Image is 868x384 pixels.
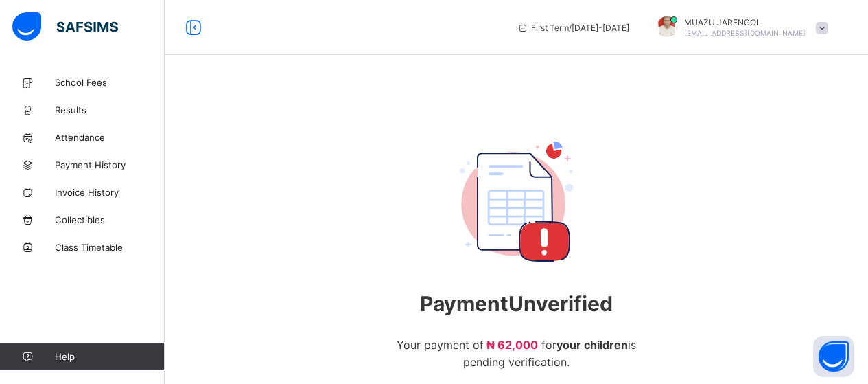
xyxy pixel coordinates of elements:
span: ₦ 62,000 [486,338,538,352]
span: session/term information [517,23,629,33]
img: payment_failed.1d84f8785007ea070f32b7dd58d4da74.svg [460,142,572,261]
span: [EMAIL_ADDRESS][DOMAIN_NAME] [684,29,806,37]
span: Payment Unverified [386,291,647,316]
span: Attendance [55,132,165,143]
span: Payment History [55,159,165,170]
img: safsims [12,12,118,41]
button: Open asap [813,336,854,377]
span: Your payment of for is pending verification . [397,338,636,369]
span: Help [55,351,164,362]
span: Results [55,104,165,115]
span: your children [556,338,628,352]
span: Class Timetable [55,242,165,253]
div: MUAZUJARENGOL [643,16,835,39]
span: MUAZU JARENGOL [684,17,806,27]
span: Collectibles [55,214,165,225]
span: School Fees [55,77,165,88]
span: Invoice History [55,187,165,198]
